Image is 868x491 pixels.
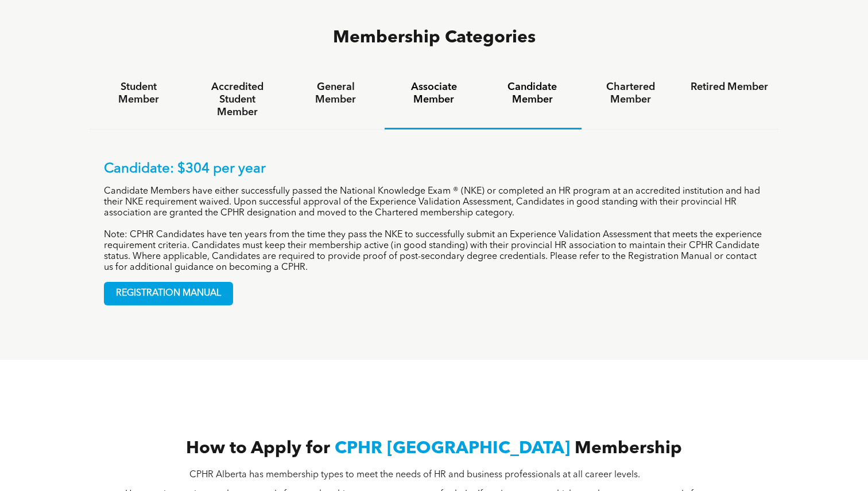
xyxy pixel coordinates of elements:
[395,81,472,106] h4: Associate Member
[104,161,764,178] p: Candidate: $304 per year
[592,81,669,106] h4: Chartered Member
[104,282,233,305] a: REGISTRATION MANUAL
[104,282,232,305] span: REGISTRATION MANUAL
[104,186,764,219] p: Candidate Members have either successfully passed the National Knowledge Exam ® (NKE) or complete...
[297,81,374,106] h4: General Member
[186,440,330,457] span: How to Apply for
[100,81,177,106] h4: Student Member
[494,81,571,106] h4: Candidate Member
[575,440,682,457] span: Membership
[198,81,276,119] h4: Accredited Student Member
[333,29,536,46] span: Membership Categories
[104,230,764,273] p: Note: CPHR Candidates have ten years from the time they pass the NKE to successfully submit an Ex...
[335,440,570,457] span: CPHR [GEOGRAPHIC_DATA]
[691,81,768,93] h4: Retired Member
[189,470,640,480] span: CPHR Alberta has membership types to meet the needs of HR and business professionals at all caree...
